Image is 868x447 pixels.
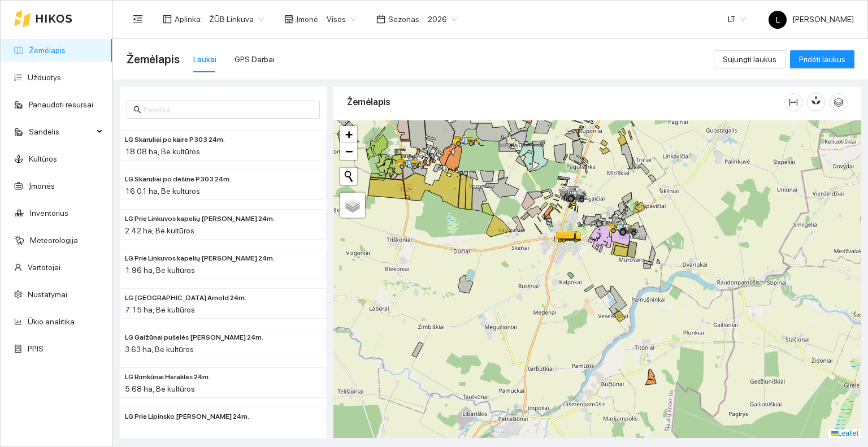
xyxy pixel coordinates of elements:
[776,11,780,29] span: L
[723,53,776,66] span: Sujungti laukus
[769,15,854,24] span: [PERSON_NAME]
[163,15,172,24] span: layout
[127,8,149,31] button: menu-fold
[235,53,275,66] div: GPS Darbai
[30,236,78,245] a: Meteorologija
[125,253,275,264] span: LG Prie Linkuvos kapelių Herakles 24m.
[28,263,60,272] a: Vartotojai
[29,100,93,109] a: Panaudoti resursai
[728,11,746,28] span: LT
[340,126,357,143] a: Zoom in
[28,73,61,82] a: Užduotys
[29,181,55,190] a: Įmonės
[125,293,246,303] span: LG Tričių piliakalnis Arnold 24m.
[125,424,194,433] span: 2.69 ha, Be kultūros
[388,13,421,25] span: Sezonas :
[144,103,313,116] input: Paieška
[327,11,356,28] span: Visos
[175,13,202,25] span: Aplinka :
[28,317,75,326] a: Ūkio analitika
[125,147,200,156] span: 18.08 ha, Be kultūros
[790,55,854,64] a: Pridėti laukus
[28,344,44,353] a: PPIS
[125,411,249,422] span: LG Prie Lipinsko Herakles 24m.
[125,174,231,185] span: LG Skaruliai po dešine P303 24m.
[125,372,210,383] span: LG Rimkūnai Herakles 24m.
[127,50,180,68] span: Žemėlapis
[125,345,194,354] span: 3.63 ha, Be kultūros
[125,134,225,145] span: LG Skaruliai po kaire P303 24m.
[714,55,785,64] a: Sujungti laukus
[428,11,457,28] span: 2026
[340,143,357,160] a: Zoom out
[30,209,68,218] a: Inventorius
[125,226,194,235] span: 2.42 ha, Be kultūros
[347,86,784,118] div: Žemėlapis
[785,98,802,107] span: column-width
[125,186,200,196] span: 16.01 ha, Be kultūros
[125,332,263,343] span: LG Gaižūnai pušelės Herakles 24m.
[193,53,216,66] div: Laukai
[29,120,93,143] span: Sandėlis
[125,266,195,275] span: 1.96 ha, Be kultūros
[714,50,785,68] button: Sujungti laukus
[125,214,275,224] span: LG Prie Linkuvos kapelių Herakles 24m.
[790,50,854,68] button: Pridėti laukus
[209,11,264,28] span: ŽŪB Linkuva
[376,15,385,24] span: calendar
[133,106,141,114] span: search
[28,290,67,299] a: Nustatymai
[284,15,293,24] span: shop
[133,14,143,24] span: menu-fold
[799,53,845,66] span: Pridėti laukus
[29,154,57,163] a: Kultūros
[29,46,66,55] a: Žemėlapis
[340,168,357,185] button: Initiate a new search
[296,13,320,25] span: Įmonė :
[125,305,195,314] span: 7.15 ha, Be kultūros
[345,127,353,141] span: +
[345,144,353,158] span: −
[831,429,858,437] a: Leaflet
[125,384,195,393] span: 5.68 ha, Be kultūros
[340,193,365,218] a: Layers
[784,93,802,111] button: column-width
